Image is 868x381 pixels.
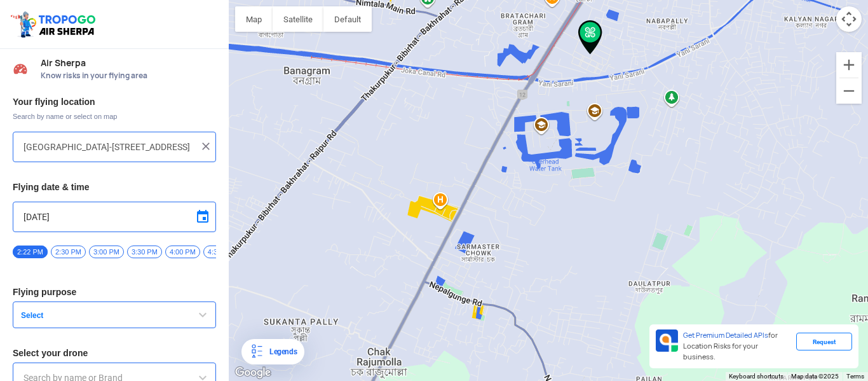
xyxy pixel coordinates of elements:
[683,331,768,340] span: Get Premium Detailed APIs
[249,344,264,359] img: Legends
[13,349,216,357] h3: Select your drone
[846,373,864,380] a: Terms
[200,140,212,153] img: ic_close.png
[10,10,100,39] img: ic_tgdronemaps.svg
[13,287,216,296] h3: Flying purpose
[13,111,216,121] span: Search by name or select on map
[13,61,28,76] img: Risk Scores
[165,246,200,258] span: 4:00 PM
[89,246,124,258] span: 3:00 PM
[13,301,216,328] button: Select
[836,78,862,104] button: Zoom out
[656,329,678,352] img: Premium APIs
[836,6,862,32] button: Map camera controls
[13,246,48,258] span: 2:22 PM
[232,364,274,381] a: Open this area in Google Maps (opens a new window)
[678,329,796,363] div: for Location Risks for your business.
[41,58,216,68] span: Air Sherpa
[791,373,839,380] span: Map data ©2025
[232,364,274,381] img: Google
[41,71,216,81] span: Know risks in your flying area
[836,52,862,78] button: Zoom in
[729,372,783,381] button: Keyboard shortcuts
[235,6,273,32] button: Show street map
[796,333,852,350] div: Request
[127,246,162,258] span: 3:30 PM
[51,246,86,258] span: 2:30 PM
[13,97,216,106] h3: Your flying location
[13,183,216,191] h3: Flying date & time
[273,6,323,32] button: Show satellite imagery
[16,310,175,321] span: Select
[203,246,238,258] span: 4:30 PM
[24,209,205,225] input: Select Date
[24,139,196,155] input: Search your flying location
[264,344,297,359] div: Legends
